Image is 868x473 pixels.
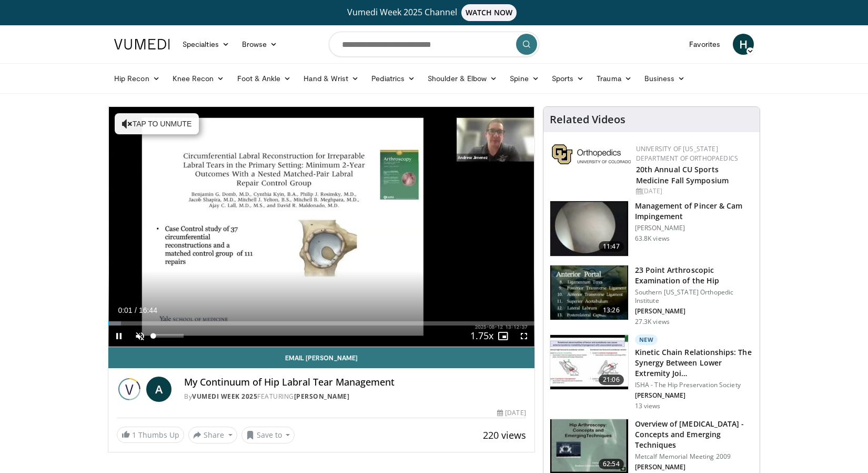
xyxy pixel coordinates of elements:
h3: Management of Pincer & Cam Impingement [635,201,753,222]
p: [PERSON_NAME] [635,391,753,400]
p: [PERSON_NAME] [635,463,753,471]
span: 1 [132,430,136,440]
a: A [146,377,171,402]
span: 21:06 [599,375,624,385]
a: Browse [236,34,284,55]
p: Southern [US_STATE] Orthopedic Institute [635,288,753,305]
a: Business [638,68,692,89]
div: Volume Level [153,334,183,338]
p: New [635,334,658,345]
a: Favorites [683,34,726,55]
h3: Kinetic Chain Relationships: The Synergy Between Lower Extremity Joi… [635,347,753,379]
h4: My Continuum of Hip Labral Tear Management [184,377,526,388]
div: [DATE] [636,186,751,196]
a: Hand & Wrist [297,68,365,89]
a: Specialties [176,34,236,55]
a: Email [PERSON_NAME] [108,347,534,368]
p: [PERSON_NAME] [635,307,753,316]
div: By FEATURING [184,392,526,401]
a: 1 Thumbs Up [117,427,184,443]
a: Trauma [590,68,638,89]
a: H [733,34,754,55]
a: Foot & Ankle [231,68,298,89]
button: Playback Rate [471,326,492,347]
a: Pediatrics [365,68,421,89]
span: WATCH NOW [461,4,517,21]
span: / [135,306,137,314]
a: Vumedi Week 2025 ChannelWATCH NOW [116,4,752,21]
a: Hip Recon [108,68,166,89]
a: 13:26 23 Point Arthroscopic Examination of the Hip Southern [US_STATE] Orthopedic Institute [PERS... [550,265,753,326]
a: University of [US_STATE] Department of Orthopaedics [636,144,738,163]
h3: 23 Point Arthroscopic Examination of the Hip [635,265,753,286]
button: Save to [241,427,295,444]
img: VuMedi Logo [114,39,170,50]
a: [PERSON_NAME] [294,392,350,401]
h3: Overview of [MEDICAL_DATA] - Concepts and Emerging Techniques [635,419,753,450]
a: Sports [546,68,591,89]
img: 38483_0000_3.png.150x105_q85_crop-smart_upscale.jpg [550,201,628,256]
p: 27.3K views [635,318,670,326]
a: 20th Annual CU Sports Medicine Fall Symposium [636,164,729,185]
span: 62:54 [599,459,624,469]
span: 16:44 [139,306,157,314]
a: Knee Recon [166,68,231,89]
p: [PERSON_NAME] [635,224,753,232]
a: Shoulder & Elbow [421,68,503,89]
span: 13:26 [599,305,624,316]
p: ISHA - The Hip Preservation Society [635,381,753,389]
button: Tap to unmute [115,113,199,134]
div: [DATE] [497,408,526,418]
p: 13 views [635,402,661,410]
a: 21:06 New Kinetic Chain Relationships: The Synergy Between Lower Extremity Joi… ISHA - The Hip Pr... [550,334,753,410]
span: 220 views [483,429,526,441]
a: Vumedi Week 2025 [192,392,257,401]
p: 63.8K views [635,234,670,243]
div: Progress Bar [108,321,534,326]
input: Search topics, interventions [329,32,539,57]
img: Vumedi Week 2025 [117,377,142,402]
p: Metcalf Memorial Meeting 2009 [635,452,753,461]
img: oa8B-rsjN5HfbTbX4xMDoxOjBrO-I4W8.150x105_q85_crop-smart_upscale.jpg [550,265,628,320]
button: Enable picture-in-picture mode [492,326,513,347]
a: Spine [503,68,545,89]
span: 0:01 [118,306,132,314]
h4: Related Videos [550,113,625,126]
button: Unmute [129,326,150,347]
span: 11:47 [599,241,624,252]
button: Fullscreen [513,326,534,347]
button: Share [188,427,237,444]
img: 32a4bfa3-d390-487e-829c-9985ff2db92b.150x105_q85_crop-smart_upscale.jpg [550,335,628,390]
a: 11:47 Management of Pincer & Cam Impingement [PERSON_NAME] 63.8K views [550,201,753,257]
img: 355603a8-37da-49b6-856f-e00d7e9307d3.png.150x105_q85_autocrop_double_scale_upscale_version-0.2.png [552,144,631,164]
video-js: Video Player [108,107,534,347]
button: Pause [108,326,129,347]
